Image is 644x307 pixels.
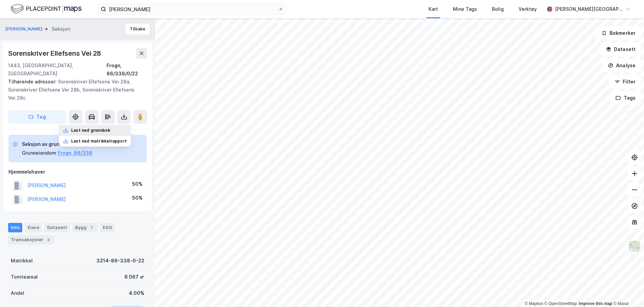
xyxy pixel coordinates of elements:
button: Datasett [600,43,641,56]
div: Transaksjoner [8,235,54,245]
div: Verktøy [519,5,537,13]
a: Improve this map [579,301,612,306]
div: Bygg [72,223,97,232]
div: Sorenskriver Ellefsens Vei 28 [8,48,103,59]
div: 1 [88,224,95,231]
button: Tag [8,110,66,124]
div: Sorenskriver Ellefsens Vei 28a, Sorenskriver Ellefsens Vei 28b, Sorenskriver Ellefsens Vei 28c [8,78,142,102]
span: Tilhørende adresser: [8,79,58,84]
div: 4.00% [129,289,144,297]
div: Eiere [25,223,42,232]
div: Datasett [45,223,70,232]
iframe: Chat Widget [610,275,644,307]
div: Matrikkel [11,257,33,265]
div: Kontrollprogram for chat [610,275,644,307]
div: 3214-86-338-0-22 [96,257,144,265]
div: 1443, [GEOGRAPHIC_DATA], [GEOGRAPHIC_DATA] [8,61,107,78]
img: logo.f888ab2527a4732fd821a326f86c7f29.svg [11,3,82,15]
div: ESG [100,223,115,232]
button: Frogn, 86/338 [58,149,92,157]
div: Mine Tags [453,5,477,13]
button: Analyse [602,59,641,72]
a: Mapbox [525,301,543,306]
a: OpenStreetMap [545,301,577,306]
div: Info [8,223,22,232]
div: Bolig [492,5,504,13]
div: Last ned grunnbok [71,128,110,133]
div: Last ned matrikkelrapport [71,138,127,144]
button: Filter [609,75,641,88]
div: 6 067 ㎡ [124,273,144,281]
button: Tags [610,91,641,105]
div: Frogn, 86/338/0/22 [107,61,147,78]
button: Bokmerker [596,26,641,40]
button: Tilbake [125,24,150,34]
div: Seksjon av grunneiendom [22,140,92,148]
div: Seksjon [52,25,70,33]
div: Kart [429,5,438,13]
div: Grunneiendom [22,149,56,157]
div: Hjemmelshaver [8,168,147,176]
div: [PERSON_NAME][GEOGRAPHIC_DATA] [555,5,622,13]
div: 50% [132,180,143,188]
div: Andel [11,289,24,297]
div: 50% [132,194,143,202]
button: [PERSON_NAME] [5,26,44,32]
div: 2 [45,236,52,243]
img: Z [628,240,641,253]
input: Søk på adresse, matrikkel, gårdeiere, leietakere eller personer [106,4,278,14]
div: Tomteareal [11,273,38,281]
